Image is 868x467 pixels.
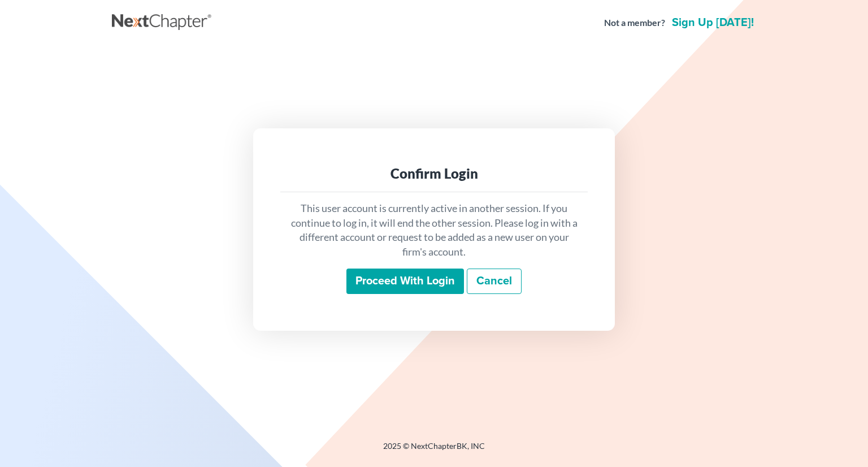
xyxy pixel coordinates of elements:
[346,269,464,295] input: Proceed with login
[467,269,522,295] a: Cancel
[670,17,756,28] a: Sign up [DATE]!
[604,16,665,29] strong: Not a member?
[289,165,579,183] div: Confirm Login
[112,440,756,461] div: 2025 © NextChapterBK, INC
[289,201,579,260] p: This user account is currently active in another session. If you continue to log in, it will end ...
